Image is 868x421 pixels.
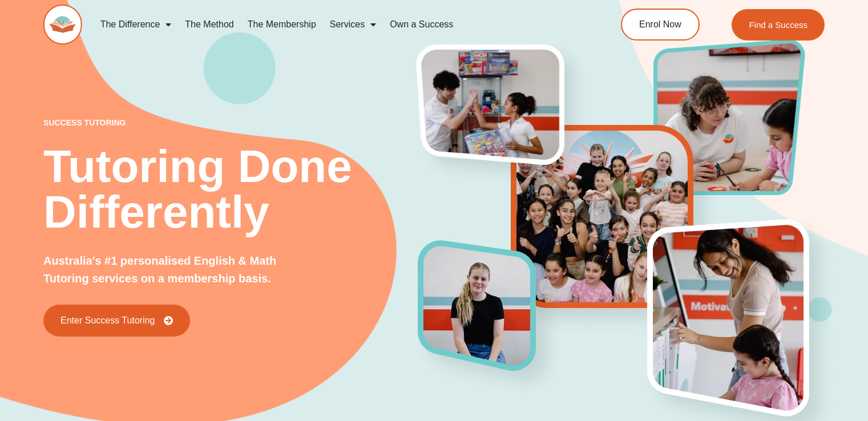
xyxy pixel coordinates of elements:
h2: Tutoring Done Differently [43,144,418,235]
a: Own a Success [383,11,460,38]
a: The Membership [241,11,323,38]
a: Find a Success [732,9,825,41]
span: Find a Success [749,21,808,29]
a: Enter Success Tutoring [43,305,190,337]
nav: Menu [94,11,576,38]
a: Enrol Now [621,9,700,41]
p: Australia's #1 personalised English & Math Tutoring services on a membership basis. [43,252,317,288]
span: Enrol Now [639,20,681,29]
p: success tutoring [43,119,418,127]
a: The Method [178,11,240,38]
span: Enter Success Tutoring [60,316,155,325]
a: Services [323,11,383,38]
a: The Difference [94,11,179,38]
